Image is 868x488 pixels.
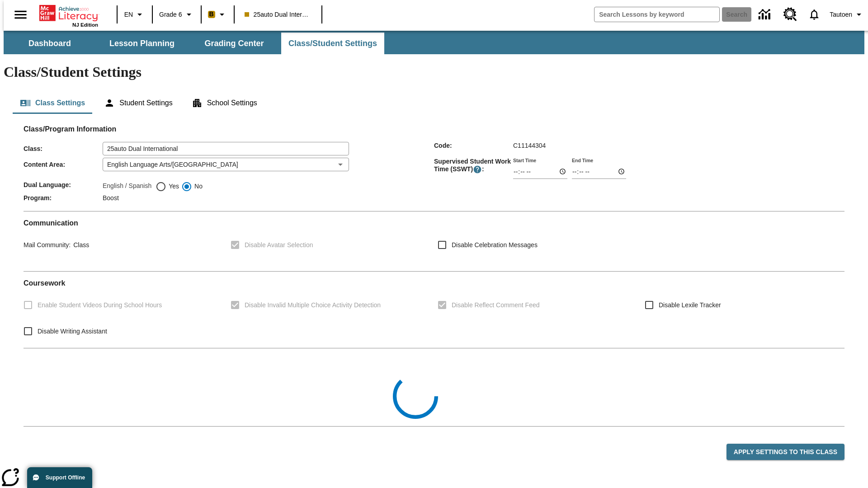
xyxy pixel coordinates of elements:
div: Class/Program Information [24,134,844,204]
label: Start Time [513,157,536,164]
input: search field [594,7,719,22]
a: Home [39,4,98,22]
button: Class/Student Settings [281,33,384,54]
a: Notifications [802,3,826,26]
span: Disable Avatar Selection [245,240,313,250]
span: Enable Student Videos During School Hours [38,300,162,310]
a: Data Center [753,2,778,27]
h2: Course work [24,279,844,287]
span: Disable Writing Assistant [38,327,107,336]
button: Boost Class color is peach. Change class color [204,6,231,23]
button: Grade: Grade 6, Select a grade [156,6,198,23]
button: Dashboard [5,33,95,54]
label: English / Spanish [103,181,151,192]
span: Disable Celebration Messages [452,240,538,250]
button: Apply Settings to this Class [726,444,844,460]
div: Coursework [24,279,844,341]
button: Class Settings [13,92,92,114]
button: Open side menu [7,1,34,28]
span: Boost [103,194,119,202]
button: Grading Center [189,33,279,54]
span: 25auto Dual International [245,10,311,19]
span: Disable Invalid Multiple Choice Activity Detection [245,300,381,310]
span: Supervised Student Work Time (SSWT) : [434,158,513,174]
div: English Language Arts/[GEOGRAPHIC_DATA] [103,158,349,171]
span: NJ Edition [72,22,98,28]
button: Language: EN, Select a language [120,6,149,23]
button: Lesson Planning [97,33,187,54]
span: Content Area : [24,161,103,168]
input: Class [103,142,349,155]
span: Program : [24,194,103,202]
label: End Time [572,157,593,164]
span: Tautoen [830,10,852,19]
button: Profile/Settings [826,6,868,23]
h1: Class/Student Settings [4,64,864,80]
h2: Communication [24,219,844,227]
span: Disable Reflect Comment Feed [452,300,540,310]
button: Supervised Student Work Time is the timeframe when students can take LevelSet and when lessons ar... [473,165,482,174]
button: School Settings [184,92,264,114]
span: B [209,9,214,20]
span: Class [71,241,89,249]
span: Dual Language : [24,181,103,188]
button: Support Offline [27,467,92,488]
span: Mail Community : [24,241,71,249]
span: Yes [166,182,179,191]
div: Class/Student Settings [13,92,855,114]
a: Resource Center, Will open in new tab [778,2,802,27]
div: Class Collections [24,356,844,419]
span: C11144304 [513,142,546,149]
span: Class : [24,145,103,152]
div: Communication [24,219,844,264]
span: EN [124,10,133,19]
span: Grade 6 [159,10,182,19]
span: No [192,182,203,191]
div: SubNavbar [4,31,864,54]
button: Student Settings [97,92,179,114]
span: Disable Lexile Tracker [659,300,721,310]
span: Code : [434,142,513,149]
div: SubNavbar [4,33,385,54]
div: Home [39,3,98,28]
span: Support Offline [46,474,85,481]
h2: Class/Program Information [24,125,844,133]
